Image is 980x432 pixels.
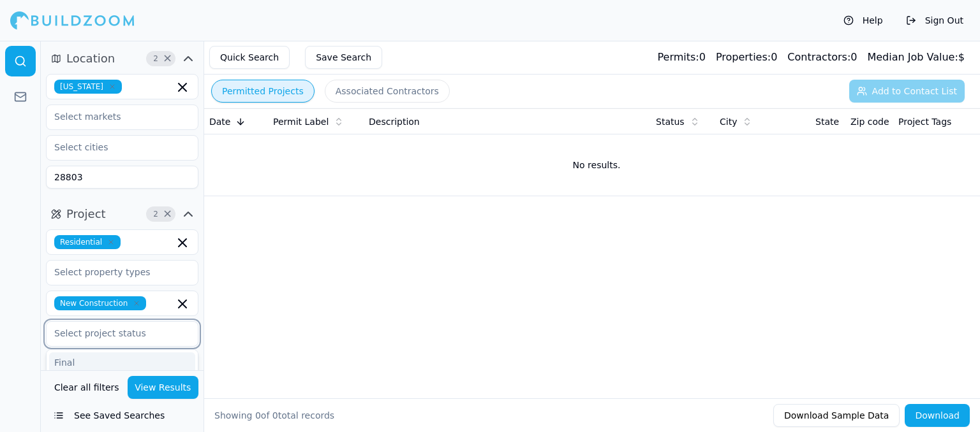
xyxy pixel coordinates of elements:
span: Zip code [850,115,889,128]
button: Download Sample Data [773,404,900,427]
input: Select project status [47,322,182,345]
button: Project2Clear Project filters [46,204,198,224]
span: Date [209,115,230,128]
input: Zipcodes (ex:91210,10001) [46,166,198,189]
span: 0 [255,410,261,421]
button: Clear all filters [51,376,122,399]
input: Select cities [47,136,182,159]
span: Status [656,115,685,128]
span: 2 [149,52,162,65]
button: Permitted Projects [211,80,315,103]
button: Associated Contractors [325,80,450,103]
span: Location [66,50,115,68]
span: Clear Project filters [163,211,172,217]
span: Contractors: [787,51,850,63]
button: Help [837,10,889,31]
button: View Results [128,376,199,399]
input: Select property types [47,261,182,284]
span: Clear Location filters [163,55,172,62]
span: Residential [54,235,121,249]
span: Project [66,205,106,223]
button: Quick Search [209,46,290,69]
span: Permits: [657,51,699,63]
span: Properties: [716,51,771,63]
span: City [720,115,737,128]
span: 2 [149,208,162,220]
span: State [815,115,839,128]
button: Download [905,404,970,427]
div: 0 [787,50,857,65]
span: Description [369,115,420,128]
button: See Saved Searches [46,404,198,427]
span: 0 [272,410,278,421]
div: Final [49,352,195,373]
button: Sign Out [900,10,970,31]
span: [US_STATE] [54,80,122,94]
div: 0 [657,50,705,65]
input: Select markets [47,105,182,128]
span: Permit Label [273,115,329,128]
div: $ [867,50,965,65]
button: Location2Clear Location filters [46,48,198,69]
button: Save Search [305,46,382,69]
div: 0 [716,50,777,65]
div: Showing of total records [214,409,334,422]
span: New Construction [54,296,146,310]
span: Project Tags [898,115,951,128]
span: Median Job Value: [867,51,958,63]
